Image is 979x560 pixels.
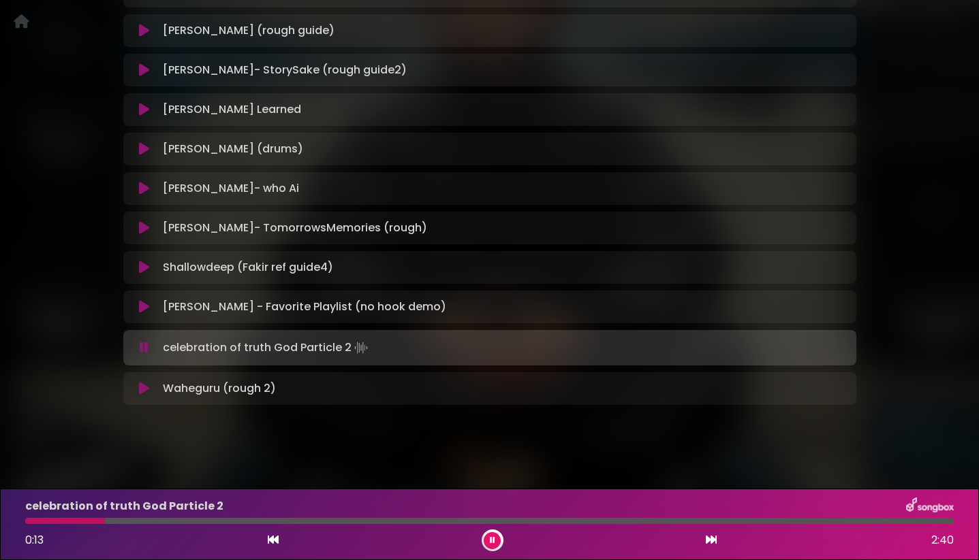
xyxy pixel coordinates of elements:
[163,299,446,315] p: [PERSON_NAME] - Favorite Playlist (no hook demo)
[163,22,335,39] p: [PERSON_NAME] (rough guide)
[163,380,276,397] p: Waheguru (rough 2)
[352,338,371,357] img: waveform4.gif
[163,220,427,236] p: [PERSON_NAME]- TomorrowsMemories (rough)
[163,180,299,197] p: [PERSON_NAME]- who Ai
[163,338,371,357] p: celebration of truth God Particle 2
[163,62,407,78] p: [PERSON_NAME]- StorySake (rough guide2)
[163,259,333,276] p: Shallowdeep (Fakir ref guide4)
[163,141,303,157] p: [PERSON_NAME] (drums)
[163,101,301,118] p: [PERSON_NAME] Learned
